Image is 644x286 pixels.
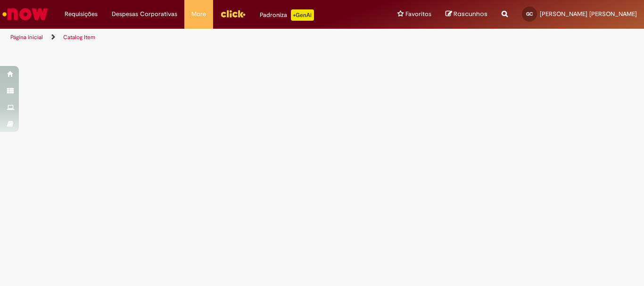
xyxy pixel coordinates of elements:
[7,29,422,46] ul: Trilhas de página
[1,5,50,24] img: ServiceNow
[191,9,206,19] span: More
[540,10,637,18] span: [PERSON_NAME] [PERSON_NAME]
[63,33,95,41] a: Catalog Item
[526,11,533,17] span: GC
[446,10,487,19] a: Rascunhos
[260,9,314,21] div: Padroniza
[291,9,314,21] p: +GenAi
[454,9,487,18] span: Rascunhos
[112,9,177,19] span: Despesas Corporativas
[220,7,246,21] img: click_logo_yellow_360x200.png
[10,33,43,41] a: Página inicial
[65,9,98,19] span: Requisições
[405,9,431,19] span: Favoritos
